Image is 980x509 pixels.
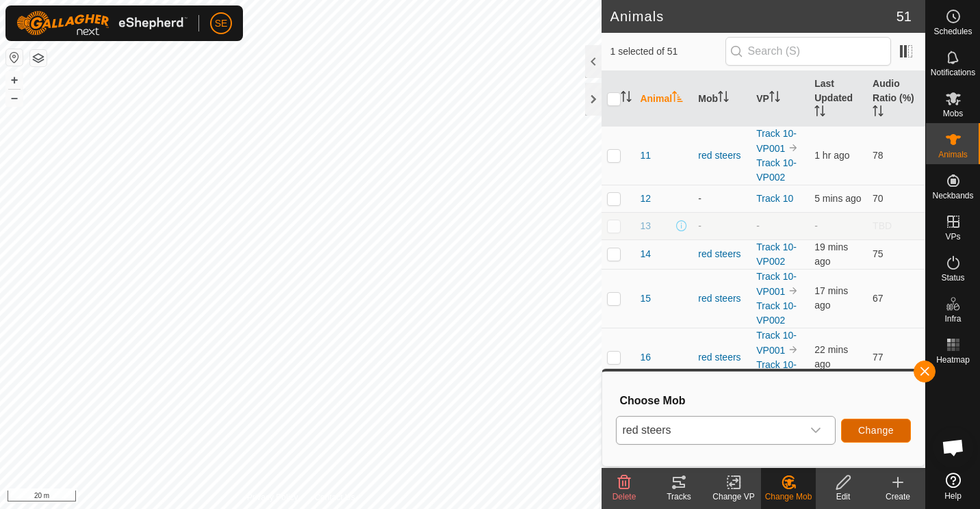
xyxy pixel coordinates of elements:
[841,419,911,443] button: Change
[873,293,884,304] span: 67
[788,344,799,355] img: to
[788,142,799,153] img: to
[761,491,816,503] div: Change Mob
[788,285,799,296] img: to
[933,27,972,36] span: Schedules
[215,16,228,31] span: SE
[814,193,861,204] span: 18 Sept 2025, 1:36 pm
[610,44,725,59] span: 1 selected of 51
[693,71,751,127] th: Mob
[931,68,975,77] span: Notifications
[247,491,298,504] a: Privacy Policy
[6,72,23,88] button: +
[814,220,818,231] span: -
[897,6,912,27] span: 51
[938,151,968,159] span: Animals
[871,491,925,503] div: Create
[640,247,651,261] span: 14
[756,330,797,356] a: Track 10-VP001
[943,109,963,118] span: Mobs
[756,271,797,297] a: Track 10-VP001
[816,491,871,503] div: Edit
[751,71,809,127] th: VP
[698,148,745,163] div: red steers
[619,394,911,407] h3: Choose Mob
[698,350,745,365] div: red steers
[640,219,651,233] span: 13
[802,417,829,444] div: dropdown trigger
[756,128,797,154] a: Track 10-VP001
[756,300,797,326] a: Track 10-VP002
[814,107,825,118] p-sorticon: Activate to sort
[941,274,964,282] span: Status
[698,219,745,233] div: -
[725,37,891,66] input: Search (S)
[873,193,884,204] span: 70
[873,150,884,161] span: 78
[698,247,745,261] div: red steers
[933,427,974,468] div: Open chat
[936,356,970,364] span: Heatmap
[640,192,651,206] span: 12
[756,242,797,267] a: Track 10-VP002
[814,285,848,311] span: 18 Sept 2025, 1:23 pm
[652,491,706,503] div: Tracks
[16,11,188,36] img: Gallagher Logo
[6,49,23,66] button: Reset Map
[610,8,896,25] h2: Animals
[640,291,651,306] span: 15
[945,233,960,241] span: VPs
[932,192,973,200] span: Neckbands
[814,344,848,369] span: 18 Sept 2025, 1:18 pm
[698,291,745,306] div: red steers
[612,492,636,501] span: Delete
[926,467,980,506] a: Help
[640,350,651,365] span: 16
[814,150,849,161] span: 18 Sept 2025, 12:28 pm
[617,417,802,444] span: red steers
[944,492,962,500] span: Help
[873,352,884,363] span: 77
[672,93,683,104] p-sorticon: Activate to sort
[698,192,745,206] div: -
[858,425,894,436] span: Change
[769,93,780,104] p-sorticon: Activate to sort
[621,93,632,104] p-sorticon: Activate to sort
[873,248,884,259] span: 75
[756,220,760,231] app-display-virtual-paddock-transition: -
[809,71,867,127] th: Last Updated
[718,93,729,104] p-sorticon: Activate to sort
[640,148,651,163] span: 11
[756,359,797,384] a: Track 10-VP002
[6,90,23,106] button: –
[30,50,47,66] button: Map Layers
[756,157,797,183] a: Track 10-VP002
[873,220,892,231] span: TBD
[634,71,693,127] th: Animal
[814,242,848,267] span: 18 Sept 2025, 1:21 pm
[756,193,793,204] a: Track 10
[873,107,884,118] p-sorticon: Activate to sort
[944,315,961,323] span: Infra
[867,71,925,127] th: Audio Ratio (%)
[314,491,354,504] a: Contact Us
[706,491,761,503] div: Change VP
